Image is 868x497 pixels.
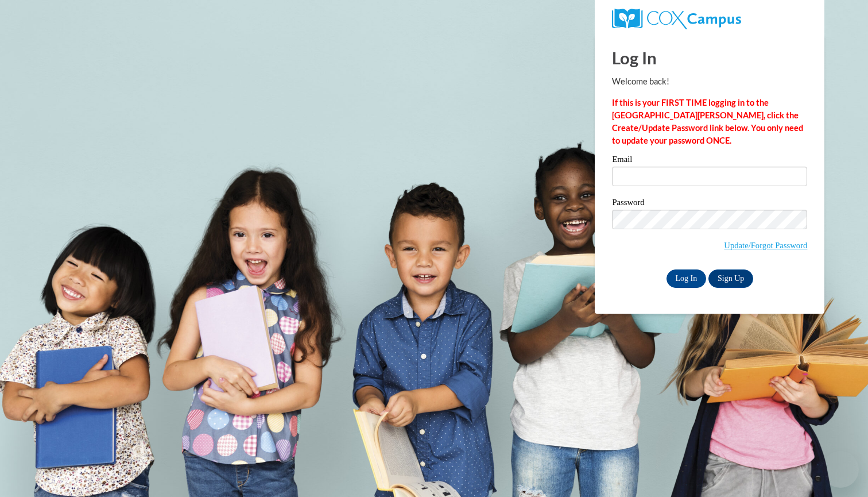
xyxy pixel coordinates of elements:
[612,46,807,70] h1: Log In
[612,155,807,167] label: Email
[612,9,807,29] a: COX Campus
[612,9,741,29] img: COX Campus
[612,98,803,145] strong: If this is your FIRST TIME logging in to the [GEOGRAPHIC_DATA][PERSON_NAME], click the Create/Upd...
[612,198,807,210] label: Password
[708,269,753,288] a: Sign Up
[822,451,859,488] iframe: Button to launch messaging window
[612,75,807,88] p: Welcome back!
[666,269,707,288] input: Log In
[724,241,807,250] a: Update/Forgot Password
